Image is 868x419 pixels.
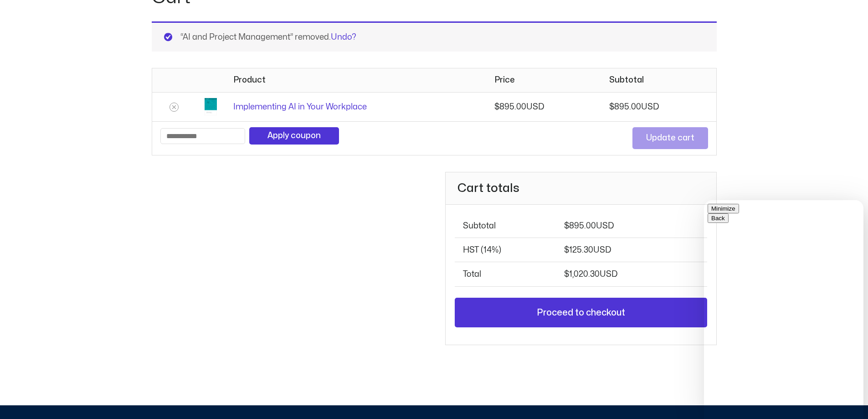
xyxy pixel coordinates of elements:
th: Subtotal [455,214,555,238]
a: Remove Implementing AI in Your Workplace from cart [169,103,179,112]
th: Total [455,262,555,286]
span: $ [494,103,499,111]
th: HST (14%) [455,238,555,262]
iframe: chat widget [704,200,863,419]
bdi: 895.00 [494,103,526,111]
span: $ [564,246,569,254]
th: Product [225,68,486,92]
bdi: 1,020.30 [564,270,600,278]
a: Implementing AI in Your Workplace [233,103,367,111]
span: 125.30 [564,246,611,254]
div: “AI and Project Management” removed. [152,21,717,52]
th: Subtotal [601,68,716,92]
span: $ [564,270,569,278]
h2: Cart totals [446,172,716,205]
span: $ [609,103,614,111]
th: Price [486,68,601,92]
a: Undo? [331,33,356,41]
a: Proceed to checkout [455,298,707,328]
bdi: 895.00 [564,222,596,230]
span: $ [564,222,569,230]
img: Implementing AI in Your Workplace [205,98,217,115]
button: Apply coupon [249,127,339,145]
bdi: 895.00 [609,103,641,111]
button: Update cart [632,127,708,149]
